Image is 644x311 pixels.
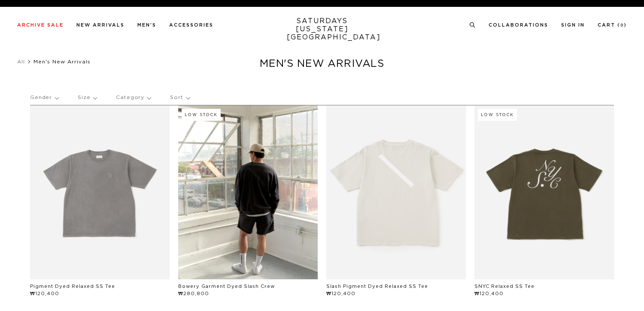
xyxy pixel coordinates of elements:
[169,23,213,27] a: Accessories
[474,284,535,289] a: SNYC Relaxed SS Tee
[326,291,355,296] span: ₩120,400
[76,23,125,27] a: New Arrivals
[170,88,189,108] p: Sort
[178,291,209,296] span: ₩280,800
[30,291,59,296] span: ₩120,400
[116,88,151,108] p: Category
[598,23,627,27] a: Cart (0)
[326,284,428,289] a: Slash Pigment Dyed Relaxed SS Tee
[478,109,517,121] div: Low Stock
[78,88,97,108] p: Size
[33,59,91,64] span: Men's New Arrivals
[287,17,358,42] a: SATURDAYS[US_STATE][GEOGRAPHIC_DATA]
[137,23,156,27] a: Men's
[620,24,624,27] small: 0
[561,23,585,27] a: Sign In
[30,284,115,289] a: Pigment Dyed Relaxed SS Tee
[182,109,221,121] div: Low Stock
[17,23,64,27] a: Archive Sale
[474,291,504,296] span: ₩120,400
[17,59,25,64] a: All
[178,284,275,289] a: Bowery Garment Dyed Slash Crew
[489,23,548,27] a: Collaborations
[30,88,58,108] p: Gender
